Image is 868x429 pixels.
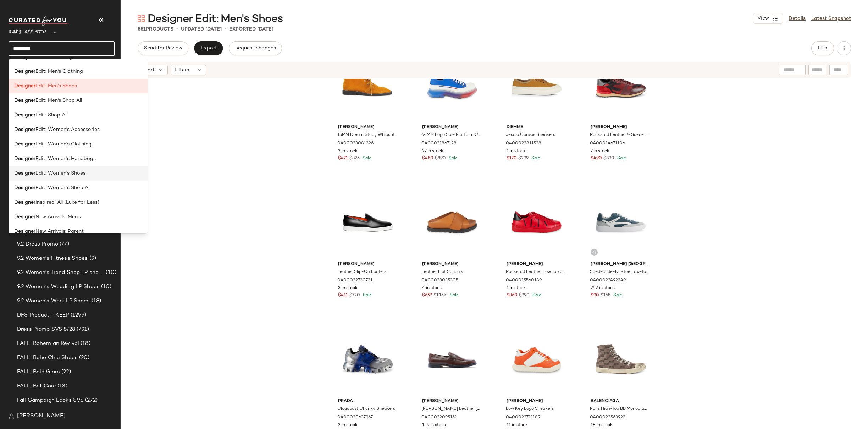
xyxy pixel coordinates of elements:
[175,66,189,74] span: Filters
[753,13,783,24] button: View
[144,66,155,74] span: Sort
[507,422,528,429] span: 11 in stock
[590,132,650,138] span: Rockstud Leather & Suede Sneakers
[90,297,101,305] span: (18)
[35,155,96,163] span: Edit: Women's Handbags
[229,41,282,55] button: Request changes
[9,16,69,26] img: cfy_white_logo.C9jOOHJF.svg
[14,97,35,104] b: Designer
[507,285,526,292] span: 1 in stock
[148,12,283,26] span: Designer Edit: Men's Shoes
[616,156,626,161] span: Sale
[337,269,386,275] span: Leather Slip-On Loafers
[433,292,447,299] span: $1.15K
[35,199,99,206] span: Inspired: All (Luxe for Less)
[421,277,458,284] span: 0400023035305
[14,141,35,148] b: Designer
[435,155,446,162] span: $890
[35,228,84,235] span: New Arrivals: Parent
[789,15,806,22] a: Details
[35,111,67,119] span: Edit: Shop All
[585,324,656,395] img: 0400022563923_GREY
[349,292,360,299] span: $720
[14,213,35,221] b: Designer
[507,398,566,405] span: [PERSON_NAME]
[507,292,518,299] span: $360
[338,398,398,405] span: Prada
[100,283,112,291] span: (10)
[501,324,572,395] img: 0400022711189
[176,25,178,33] span: •
[35,68,83,75] span: Edit: Men's Clothing
[591,292,599,299] span: $90
[338,422,358,429] span: 2 in stock
[104,269,116,277] span: (10)
[144,45,182,51] span: Send for Review
[506,406,554,412] span: Low Key Logo Sneakers
[811,15,851,22] a: Latest Snapshot
[612,293,622,298] span: Sale
[17,382,56,390] span: FALL: Brit Core
[138,26,173,33] div: Products
[422,124,482,131] span: [PERSON_NAME]
[9,413,14,419] img: svg%3e
[14,184,35,192] b: Designer
[422,422,446,429] span: 159 in stock
[506,141,541,147] span: 0400022811528
[591,285,615,292] span: 242 in stock
[519,292,530,299] span: $790
[225,25,226,33] span: •
[337,414,373,421] span: 0400020637967
[79,340,90,348] span: (18)
[506,414,540,421] span: 0400022711189
[75,325,89,334] span: (791)
[17,269,104,277] span: 9.2 Women's Trend Shop LP shoes
[9,24,46,37] span: Saks OFF 5TH
[818,45,828,51] span: Hub
[35,126,100,133] span: Edit: Women's Accessories
[17,254,88,263] span: 9.2 Women's Fitness Shoes
[138,27,146,32] span: 551
[138,15,145,22] img: svg%3e
[56,382,67,390] span: (13)
[14,126,35,133] b: Designer
[507,124,566,131] span: Diemme
[338,285,358,292] span: 3 in stock
[349,155,360,162] span: $825
[591,155,602,162] span: $490
[422,292,432,299] span: $657
[591,398,651,405] span: Balenciaga
[17,368,60,376] span: FALL: Bold Glam
[17,297,90,305] span: 9.2 Women's Work LP Shoes
[811,41,834,55] button: Hub
[603,155,614,162] span: $890
[416,324,488,395] img: 0400022095151
[590,141,625,147] span: 0400014671106
[35,170,85,177] span: Edit: Women's Shoes
[35,141,92,148] span: Edit: Women's Clothing
[200,45,217,51] span: Export
[35,97,82,104] span: Edit: Men's Shop All
[14,82,35,90] b: Designer
[14,228,35,235] b: Designer
[14,68,35,75] b: Designer
[17,340,79,348] span: FALL: Bohemian Revival
[14,111,35,119] b: Designer
[17,311,69,319] span: DFS Product - KEEP
[422,285,442,292] span: 4 in stock
[58,240,69,248] span: (77)
[78,354,90,362] span: (20)
[338,148,358,155] span: 2 in stock
[421,414,457,421] span: 0400022095151
[332,324,404,395] img: 0400020637967_BLEUARGENTO
[447,156,458,161] span: Sale
[337,277,372,284] span: 0400022730731
[35,213,81,221] span: New Arrivals: Men's
[518,155,529,162] span: $299
[530,156,540,161] span: Sale
[338,261,398,268] span: [PERSON_NAME]
[338,155,348,162] span: $471
[69,311,87,319] span: (1299)
[506,132,555,138] span: Jesolo Canvas Sneakers
[17,240,58,248] span: 9.2 Dress Promo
